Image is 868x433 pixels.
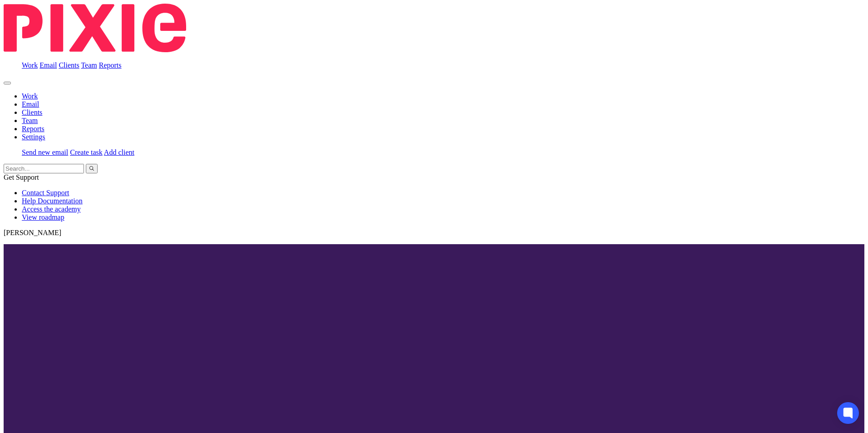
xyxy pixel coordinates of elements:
[22,197,83,205] a: Help Documentation
[22,205,81,213] a: Access the academy
[59,61,79,69] a: Clients
[22,125,44,133] a: Reports
[22,108,42,116] a: Clients
[22,213,64,221] a: View roadmap
[22,61,38,69] a: Work
[22,100,39,108] a: Email
[99,61,122,69] a: Reports
[22,148,68,156] a: Send new email
[4,4,186,52] img: Pixie
[22,133,45,141] a: Settings
[4,229,864,237] p: [PERSON_NAME]
[4,173,39,181] span: Get Support
[39,61,57,69] a: Email
[86,164,98,173] button: Search
[104,148,134,156] a: Add client
[81,61,97,69] a: Team
[22,117,38,124] a: Team
[4,164,84,173] input: Search
[22,92,38,100] a: Work
[22,189,69,197] a: Contact Support
[70,148,103,156] a: Create task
